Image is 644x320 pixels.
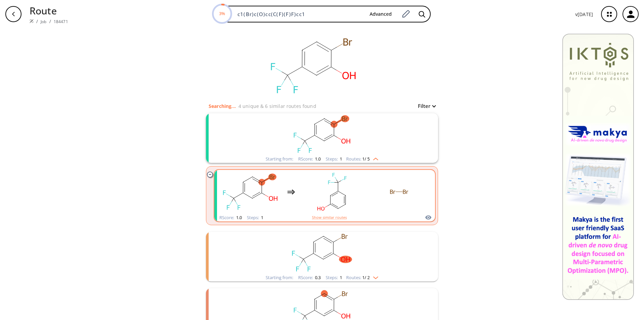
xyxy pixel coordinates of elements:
div: RScore : [219,215,242,220]
img: Up [370,155,378,161]
div: Steps : [247,215,263,220]
div: Routes: [346,275,378,280]
button: Advanced [364,8,397,20]
button: Filter [414,104,435,109]
p: Route [30,3,68,18]
p: v [DATE] [575,11,593,18]
div: Routes: [346,157,378,161]
li: / [49,18,51,25]
li: / [36,18,38,25]
div: Steps : [326,275,342,280]
button: Show similar routes [312,214,347,220]
text: 3% [219,10,225,16]
div: Steps : [326,157,342,161]
svg: Oc1cc(C(F)(F)F)ccc1Br [235,113,409,155]
input: Enter SMILES [233,11,364,17]
span: 1 / 2 [362,275,370,280]
img: Spaya logo [30,19,34,23]
span: 1.0 [314,156,321,162]
svg: Oc1cc(C(F)(F)F)ccc1Br [235,232,409,274]
span: 1.0 [235,214,242,220]
a: 184471 [54,19,68,24]
p: 4 unique & 6 similar routes found [238,103,316,110]
div: Starting from: [266,275,293,280]
svg: BrBr [369,171,429,213]
img: Banner [562,34,634,300]
span: 0.3 [314,274,321,280]
span: 1 [260,214,263,220]
svg: Oc1cccc(C(F)(F)F)c1 [302,171,362,213]
div: Starting from: [266,157,293,161]
p: Searching... [209,103,236,110]
svg: Oc1cc(C(F)(F)F)ccc1Br [220,171,280,213]
span: 1 / 5 [362,157,370,161]
img: Down [370,274,378,279]
svg: c1(Br)c(O)cc(C(F)(F)F)cc1 [248,28,382,102]
span: 1 [339,274,342,280]
div: RScore : [298,275,321,280]
span: 1 [339,156,342,162]
div: RScore : [298,157,321,161]
a: Job [41,19,46,24]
